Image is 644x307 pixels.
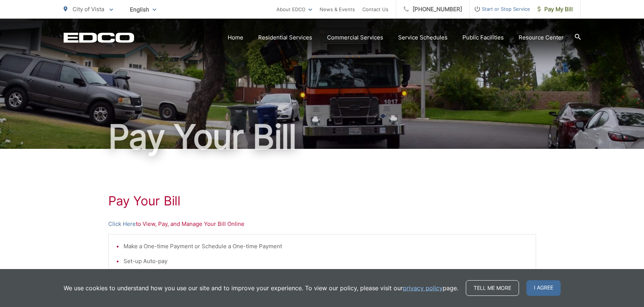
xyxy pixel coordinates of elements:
[526,280,561,296] span: I agree
[124,242,528,251] li: Make a One-time Payment or Schedule a One-time Payment
[276,5,312,14] a: About EDCO
[362,5,388,14] a: Contact Us
[73,6,104,13] span: City of Vista
[108,194,536,208] h1: Pay Your Bill
[108,220,136,228] a: Click Here
[398,33,448,42] a: Service Schedules
[466,280,519,296] a: Tell me more
[462,33,504,42] a: Public Facilities
[64,118,581,156] h1: Pay Your Bill
[327,33,383,42] a: Commercial Services
[64,284,458,292] p: We use cookies to understand how you use our site and to improve your experience. To view our pol...
[258,33,312,42] a: Residential Services
[64,32,134,43] a: EDCD logo. Return to the homepage.
[228,33,243,42] a: Home
[124,3,162,16] span: English
[108,220,536,228] p: to View, Pay, and Manage Your Bill Online
[124,257,528,266] li: Set-up Auto-pay
[403,284,443,292] a: privacy policy
[519,33,564,42] a: Resource Center
[320,5,355,14] a: News & Events
[538,5,573,14] span: Pay My Bill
